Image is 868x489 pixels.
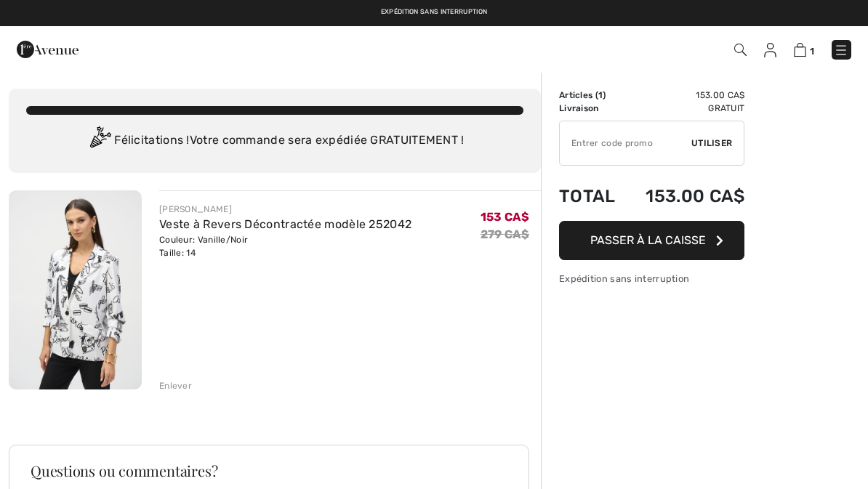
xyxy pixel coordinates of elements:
img: 1ère Avenue [17,35,79,64]
td: Articles ( ) [559,89,627,102]
div: Enlever [159,379,192,392]
span: 1 [810,46,814,57]
a: Veste à Revers Décontractée modèle 252042 [159,217,411,231]
h3: Questions ou commentaires? [31,464,507,478]
span: 153 CA$ [481,210,529,224]
button: Passer à la caisse [559,221,744,260]
a: 1ère Avenue [17,41,79,55]
td: 153.00 CA$ [627,89,745,102]
img: Menu [834,43,848,57]
div: [PERSON_NAME] [159,203,411,216]
img: Veste à Revers Décontractée modèle 252042 [9,190,142,389]
div: Expédition sans interruption [559,272,744,286]
td: Total [559,171,627,221]
img: Congratulation2.svg [85,126,114,155]
img: Panier d'achat [794,43,806,57]
div: Couleur: Vanille/Noir Taille: 14 [159,233,411,259]
td: 153.00 CA$ [627,171,745,221]
td: Gratuit [627,102,745,115]
span: Utiliser [691,137,732,150]
td: Livraison [559,102,627,115]
img: Mes infos [764,43,776,57]
s: 279 CA$ [481,227,529,241]
div: Félicitations ! Votre commande sera expédiée GRATUITEMENT ! [26,126,523,155]
a: 1 [794,41,814,58]
img: Recherche [734,44,747,56]
input: Code promo [560,121,691,165]
span: Passer à la caisse [590,233,706,247]
span: 1 [598,90,603,100]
